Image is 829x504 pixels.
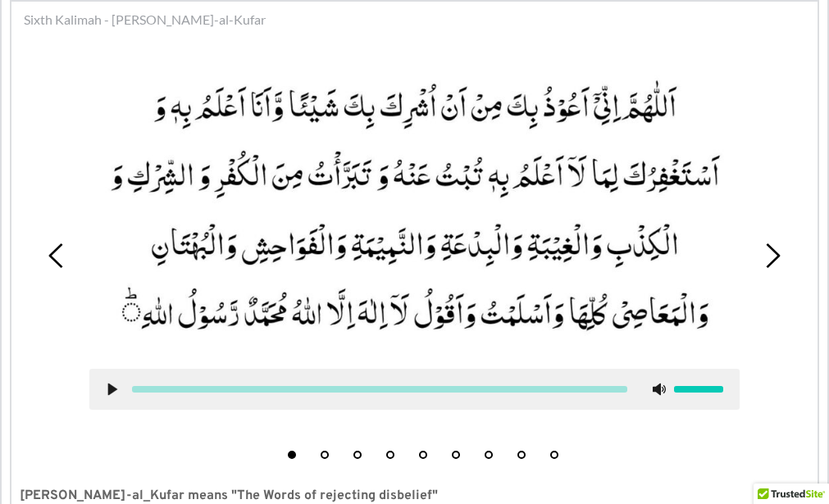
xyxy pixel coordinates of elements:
button: 5 of 9 [419,451,427,459]
span: Sixth Kalimah - [PERSON_NAME]-al-Kufar [24,10,266,30]
button: 1 of 9 [288,451,296,459]
button: 4 of 9 [386,451,394,459]
button: 8 of 9 [517,451,526,459]
button: 7 of 9 [485,451,493,459]
button: 6 of 9 [452,451,460,459]
button: 3 of 9 [353,451,362,459]
strong: [PERSON_NAME]-al_Kufar means "The Words of rejecting disbelief" [20,488,438,504]
button: 9 of 9 [550,451,558,459]
button: 2 of 9 [321,451,329,459]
